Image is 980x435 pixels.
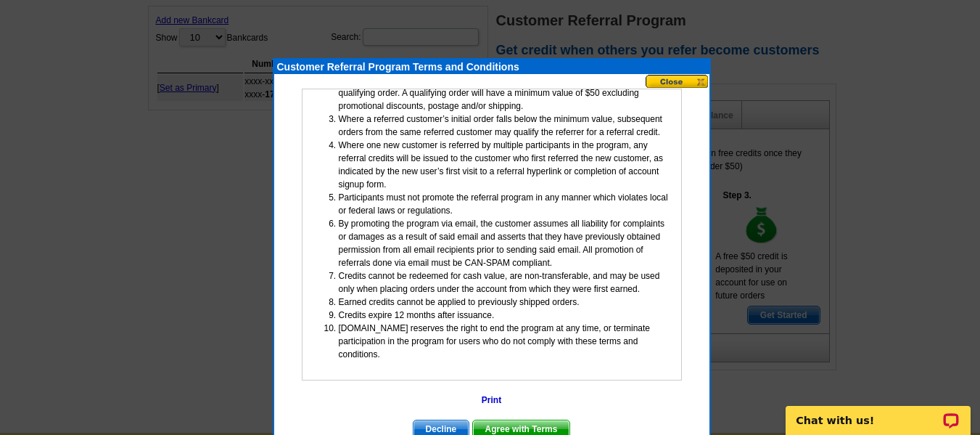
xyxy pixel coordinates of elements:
iframe: LiveChat chat widget [776,389,980,435]
li: Credits expire 12 months after issuance. [339,309,674,322]
li: Where a referred customer’s initial order falls below the minimum value, subsequent orders from t... [339,113,674,139]
li: [DOMAIN_NAME] reserves the right to end the program at any time, or terminate participation in th... [339,322,674,361]
li: Participants must not promote the referral program in any manner which violates local or federal ... [339,191,674,217]
div: Customer Referral Program Terms and Conditions [277,60,669,75]
li: By promoting the program via email, the customer assumes all liability for complaints or damages ... [339,217,674,269]
li: Credits cannot be redeemed for cash value, are non-transferable, and may be used only when placin... [339,269,674,296]
a: Print [482,394,501,407]
li: Earned credits cannot be applied to previously shipped orders. [339,296,674,309]
li: Where one new customer is referred by multiple participants in the program, any referral credits ... [339,139,674,191]
li: Customer Referral Credits will be granted when a new, referred customer places a qualifying order... [339,73,674,113]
